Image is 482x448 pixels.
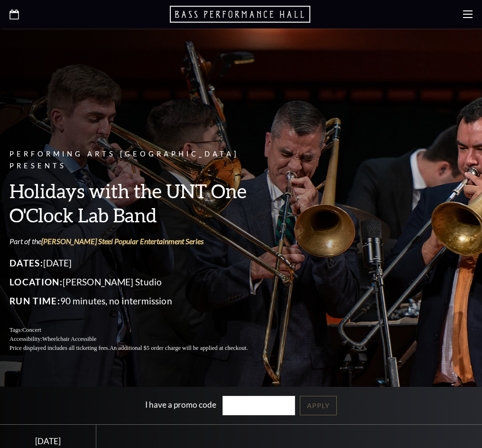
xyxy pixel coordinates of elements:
[9,236,270,247] p: Part of the
[9,335,270,344] p: Accessibility:
[9,344,270,353] p: Price displayed includes all ticketing fees.
[9,276,63,287] span: Location:
[9,256,270,271] p: [DATE]
[9,293,270,309] p: 90 minutes, no intermission
[11,436,85,446] div: [DATE]
[9,326,270,335] p: Tags:
[9,257,43,268] span: Dates:
[145,400,216,410] label: I have a promo code
[110,345,248,351] span: An additional $5 order charge will be applied at checkout.
[9,148,270,172] p: Performing Arts [GEOGRAPHIC_DATA] Presents
[22,327,41,333] span: Concert
[9,274,270,290] p: [PERSON_NAME] Studio
[9,295,60,306] span: Run Time:
[41,237,204,246] a: [PERSON_NAME] Steel Popular Entertainment Series
[9,179,270,227] h3: Holidays with the UNT One O'Clock Lab Band
[42,336,96,342] span: Wheelchair Accessible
